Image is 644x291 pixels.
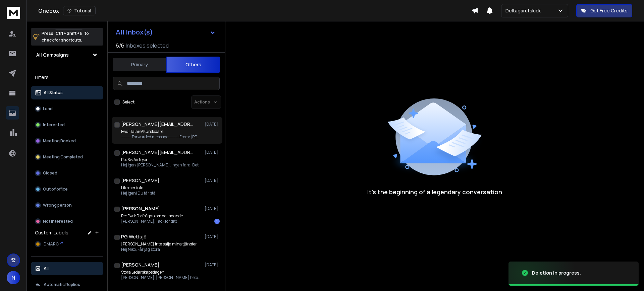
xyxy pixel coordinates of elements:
p: [PERSON_NAME], Tack för ditt [121,219,183,224]
h1: All Campaigns [36,52,69,58]
button: All Campaigns [31,48,103,62]
div: Onebox [38,6,472,15]
h1: [PERSON_NAME][EMAIL_ADDRESS][DOMAIN_NAME] [121,149,195,156]
span: Ctrl + Shift + k [55,29,83,37]
button: Tutorial [63,6,96,15]
p: All Status [44,90,63,95]
button: Out of office [31,183,103,196]
p: Stora Ledarskapsdagen [121,270,202,275]
h1: [PERSON_NAME][EMAIL_ADDRESS][DOMAIN_NAME] [121,121,195,128]
p: [DATE] [205,150,220,155]
button: Others [166,57,220,73]
h1: [PERSON_NAME] [121,205,160,212]
h3: Custom Labels [35,229,68,236]
p: [DATE] [205,234,220,239]
h1: All Inbox(s) [116,29,153,35]
p: [PERSON_NAME], [PERSON_NAME] heter [PERSON_NAME] [121,275,202,280]
p: Out of office [43,187,68,192]
h1: [PERSON_NAME] [121,262,159,268]
button: All [31,262,103,275]
button: All Status [31,86,103,99]
p: Lead [43,106,53,112]
button: Closed [31,166,103,180]
p: Not Interested [43,219,73,224]
span: 6 / 6 [116,42,124,50]
button: Primary [113,57,166,72]
button: Interested [31,118,103,132]
button: Get Free Credits [576,4,632,17]
h1: PG Wettsjö [121,233,147,240]
p: Re: Sv: Airfryer [121,157,199,162]
div: Deletion in progress. [532,270,581,276]
p: [DATE] [205,262,220,268]
p: Hej igen [PERSON_NAME], Ingen fara. Det [121,162,199,168]
p: Interested [43,122,65,128]
p: Press to check for shortcuts. [42,30,89,44]
p: Meeting Booked [43,138,76,144]
p: Closed [43,170,57,176]
button: Wrong person [31,199,103,212]
p: [PERSON_NAME] inte sälja mina tjänster [121,241,197,247]
div: 1 [214,219,220,224]
label: Select [122,99,135,105]
p: Deltagarutskick [505,7,543,14]
button: Lead [31,102,103,116]
p: Automatic Replies [44,282,80,287]
button: DMARC [31,237,103,251]
p: Lite mer info [121,185,156,191]
p: It’s the beginning of a legendary conversation [367,187,502,197]
p: Hej igen! Du får stå [121,191,156,196]
p: Get Free Credits [590,7,628,14]
button: Meeting Completed [31,150,103,164]
h3: Inboxes selected [126,42,169,50]
p: [DATE] [205,178,220,183]
button: Meeting Booked [31,134,103,148]
p: Re: Fwd: Förfrågan om deltagande [121,213,183,219]
p: All [44,266,49,271]
p: Meeting Completed [43,154,83,160]
button: N [7,271,20,284]
p: Hej Niko, Får jag störa [121,247,197,252]
p: [DATE] [205,206,220,211]
p: Wrong person [43,203,72,208]
p: Fwd: Talare/Kursledare [121,129,202,134]
button: All Inbox(s) [110,25,221,39]
span: DMARC [44,241,59,247]
h1: [PERSON_NAME] [121,177,159,184]
button: Not Interested [31,215,103,228]
p: ---------- Forwarded message --------- From: [PERSON_NAME] [121,134,202,140]
p: [DATE] [205,122,220,127]
h3: Filters [31,73,103,82]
